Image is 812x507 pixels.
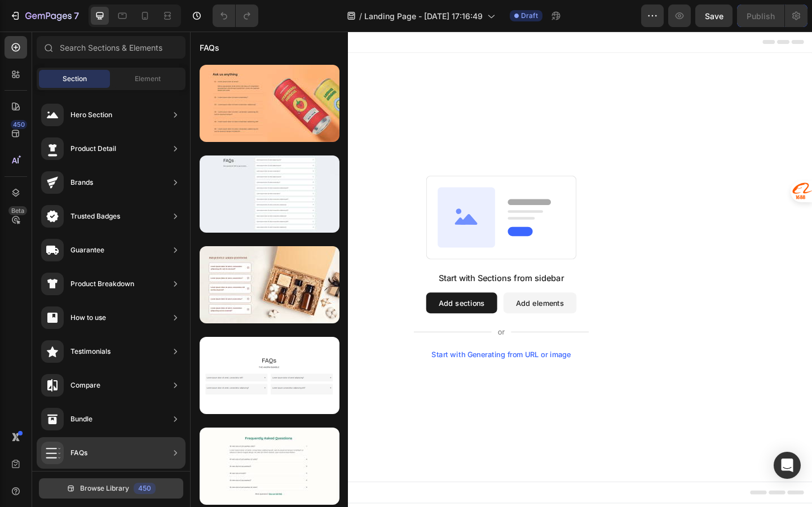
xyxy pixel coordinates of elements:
[190,32,812,507] iframe: Design area
[747,10,775,22] div: Publish
[135,74,161,84] span: Element
[74,9,79,23] p: 7
[359,10,362,22] span: /
[39,478,183,499] button: Browse Library450
[5,5,84,27] button: 7
[70,312,106,323] div: How to use
[11,120,27,129] div: 450
[70,346,111,357] div: Testimonials
[70,413,92,425] div: Bundle
[70,278,134,290] div: Product Breakdown
[80,483,129,493] span: Browse Library
[63,74,87,84] span: Section
[341,284,420,306] button: Add elements
[213,5,258,27] div: Undo/Redo
[70,177,93,188] div: Brands
[70,109,112,121] div: Hero Section
[70,143,116,154] div: Product Detail
[737,5,784,27] button: Publish
[70,211,120,222] div: Trusted Badges
[70,380,100,391] div: Compare
[70,244,104,256] div: Guarantee
[705,11,723,21] span: Save
[37,36,186,59] input: Search Sections & Elements
[8,206,27,215] div: Beta
[70,447,87,459] div: FAQs
[695,5,732,27] button: Save
[257,284,334,306] button: Add sections
[263,347,414,356] div: Start with Generating from URL or image
[364,10,483,22] span: Landing Page - [DATE] 17:16:49
[134,483,156,494] div: 450
[774,452,801,479] div: Open Intercom Messenger
[270,261,407,275] div: Start with Sections from sidebar
[521,11,538,21] span: Draft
